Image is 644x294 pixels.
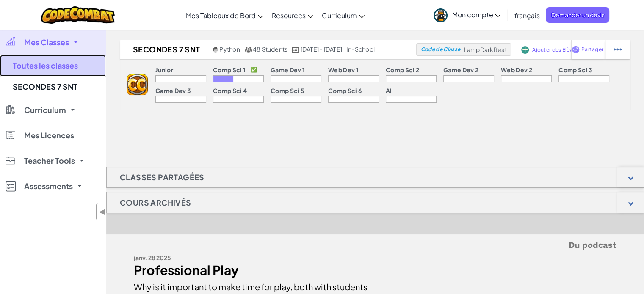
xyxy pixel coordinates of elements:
[120,43,416,56] a: SECONDES 7 SNT Python 48 Students [DATE] - [DATE] in-school
[558,66,592,73] p: Comp Sci 3
[521,46,529,54] img: IconAddStudents.svg
[41,6,115,24] img: CodeCombat logo
[268,4,318,27] a: Resources
[386,66,419,73] p: Comp Sci 2
[421,47,461,52] span: Code de Classe
[107,167,218,188] h1: Classes Partagées
[213,87,247,94] p: Comp Sci 4
[24,182,73,190] span: Assessments
[614,46,622,53] img: IconStudentEllipsis.svg
[107,192,205,213] h1: Cours Archivés
[120,43,210,56] h2: SECONDES 7 SNT
[99,206,106,218] span: ◀
[272,11,306,20] span: Resources
[292,47,299,53] img: calendar.svg
[346,46,375,53] div: in-school
[219,45,240,53] span: Python
[301,45,342,53] span: [DATE] - [DATE]
[186,11,256,20] span: Mes Tableaux de Bord
[386,87,392,94] p: AI
[514,11,539,20] span: français
[271,87,304,94] p: Comp Sci 5
[322,11,357,20] span: Curriculum
[155,87,191,94] p: Game Dev 3
[251,66,257,73] p: ✅
[182,4,268,27] a: Mes Tableaux de Bord
[213,47,219,53] img: python.png
[134,264,369,276] div: Professional Play
[464,46,506,53] span: LampDarkRest
[532,47,578,52] span: Ajouter des Elèves
[328,66,359,73] p: Web Dev 1
[134,252,369,264] div: janv. 28 2025
[134,239,616,252] h5: Du podcast
[24,132,74,139] span: Mes Licences
[443,66,478,73] p: Game Dev 2
[271,66,305,73] p: Game Dev 1
[572,46,580,53] img: IconShare_Purple.svg
[253,45,288,53] span: 48 Students
[155,66,173,73] p: Junior
[452,10,500,19] span: Mon compte
[328,87,362,94] p: Comp Sci 6
[244,47,252,53] img: MultipleUsers.png
[127,74,148,95] img: logo
[429,2,505,28] a: Mon compte
[24,38,69,46] span: Mes Classes
[24,157,75,165] span: Teacher Tools
[318,4,369,27] a: Curriculum
[501,66,532,73] p: Web Dev 2
[581,47,603,52] span: Partager
[546,7,609,23] a: Demander un devis
[510,4,544,27] a: français
[24,106,66,114] span: Curriculum
[434,8,448,22] img: avatar
[213,66,246,73] p: Comp Sci 1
